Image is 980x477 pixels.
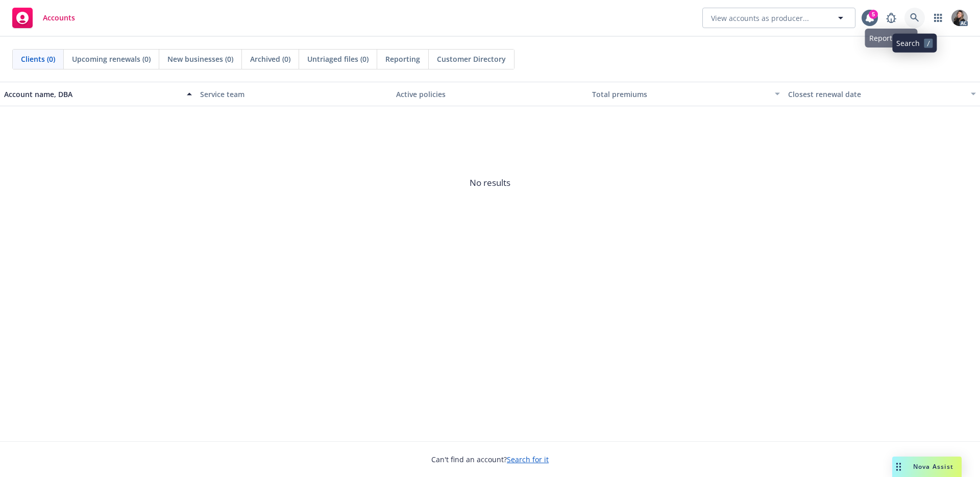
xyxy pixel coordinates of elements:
a: Switch app [928,8,948,28]
a: Search [904,8,925,28]
a: Accounts [8,4,79,32]
span: Nova Assist [913,462,953,471]
span: Reporting [385,54,420,64]
button: Active policies [392,82,588,106]
div: Active policies [396,89,584,100]
span: Customer Directory [437,54,506,64]
a: Report a Bug [881,8,901,28]
button: Closest renewal date [784,82,980,106]
button: View accounts as producer... [702,8,855,28]
div: Drag to move [892,457,905,477]
span: Can't find an account? [431,454,549,465]
span: Archived (0) [250,54,290,64]
div: 5 [869,10,878,19]
span: Upcoming renewals (0) [72,54,151,64]
button: Nova Assist [892,457,962,477]
div: Account name, DBA [4,89,181,100]
div: Service team [200,89,388,100]
span: Untriaged files (0) [307,54,369,64]
img: photo [951,10,968,26]
button: Total premiums [588,82,784,106]
a: Search for it [507,455,549,464]
div: Total premiums [592,89,769,100]
div: Closest renewal date [788,89,965,100]
span: Accounts [43,14,75,22]
button: Service team [196,82,392,106]
span: View accounts as producer... [711,13,809,23]
span: Clients (0) [21,54,55,64]
span: New businesses (0) [167,54,233,64]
